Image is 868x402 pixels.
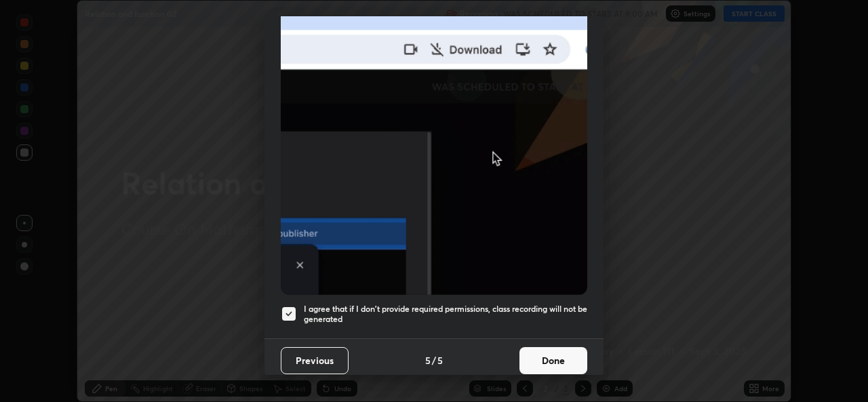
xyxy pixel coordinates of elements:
[437,353,443,367] h4: 5
[519,347,587,374] button: Done
[425,353,431,367] h4: 5
[281,347,349,374] button: Previous
[304,304,587,325] h5: I agree that if I don't provide required permissions, class recording will not be generated
[432,353,436,367] h4: /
